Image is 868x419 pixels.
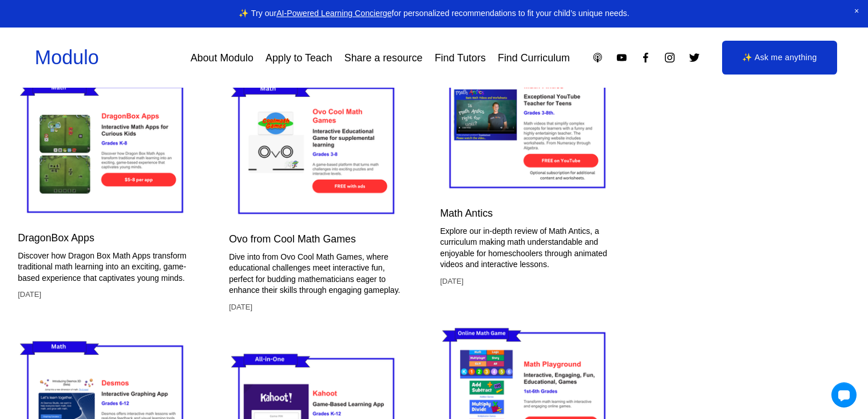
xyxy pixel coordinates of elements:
a: Find Curriculum [498,48,570,68]
img: DragonBox Apps [18,76,195,224]
a: Find Tutors [435,48,486,68]
time: [DATE] [18,289,41,300]
p: Discover how Dragon Box Math Apps transform traditional math learning into an exciting, game-base... [18,250,195,284]
img: Ovo from Cool Math Games [229,77,406,225]
a: Twitter [688,52,700,64]
a: Math Antics [440,207,493,219]
a: About Modulo [191,48,253,68]
p: Explore our in-depth review of Math Antics, a curriculum making math understandable and enjoyable... [440,226,617,271]
a: Apple Podcasts [592,52,604,64]
a: Instagram [664,52,676,64]
a: Apply to Teach [265,48,332,68]
a: Share a resource [344,48,423,68]
time: [DATE] [229,302,252,312]
p: Dive into from Ovo Cool Math Games, where educational challenges meet interactive fun, perfect fo... [229,252,406,296]
img: Math Antics [440,51,617,199]
a: ✨ Ask me anything [722,41,838,75]
a: Facebook [640,52,652,64]
a: Ovo from Cool Math Games [229,233,356,245]
a: AI-Powered Learning Concierge [276,9,391,18]
a: DragonBox Apps [18,232,94,244]
time: [DATE] [440,276,463,287]
a: YouTube [616,52,628,64]
a: Modulo [35,46,99,68]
